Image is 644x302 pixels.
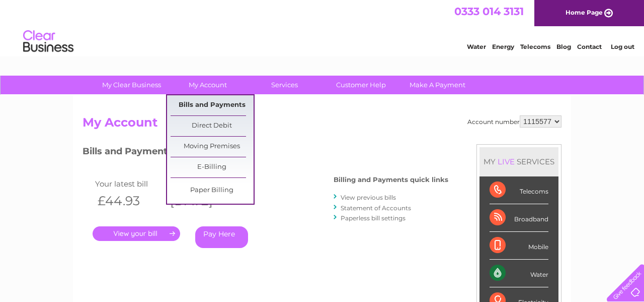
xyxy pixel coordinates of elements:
div: Clear Business is a trading name of Verastar Limited (registered in [GEOGRAPHIC_DATA] No. 3667643... [85,6,560,49]
div: Mobile [490,232,548,260]
img: logo.png [23,26,74,57]
div: Broadband [490,204,548,232]
a: Bills and Payments [171,95,254,115]
a: Pay Here [195,226,248,248]
a: Statement of Accounts [341,204,411,212]
a: Contact [577,43,602,50]
a: My Clear Business [90,76,173,94]
a: Make A Payment [396,76,479,94]
a: View previous bills [341,194,396,201]
a: Blog [556,43,571,50]
td: Your latest bill [93,177,165,191]
a: Direct Debit [171,116,254,136]
a: Log out [611,43,634,50]
div: Water [490,260,548,287]
a: Paper Billing [171,180,254,201]
h4: Billing and Payments quick links [334,176,448,184]
td: Invoice date [165,177,237,191]
a: E-Billing [171,157,254,177]
div: LIVE [496,157,517,166]
a: My Account [167,76,250,94]
div: Account number [467,115,561,128]
a: Energy [492,43,514,50]
div: MY SERVICES [479,147,558,176]
a: . [93,226,180,241]
div: Telecoms [490,176,548,204]
th: £44.93 [93,191,165,211]
a: Telecoms [520,43,550,50]
th: [DATE] [165,191,237,211]
h2: My Account [83,115,561,135]
a: Customer Help [319,76,403,94]
h3: Bills and Payments [83,144,448,162]
a: Paperless bill settings [341,214,406,222]
a: 0333 014 3131 [454,5,524,18]
a: Water [467,43,486,50]
a: Moving Premises [171,137,254,157]
a: Services [243,76,326,94]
